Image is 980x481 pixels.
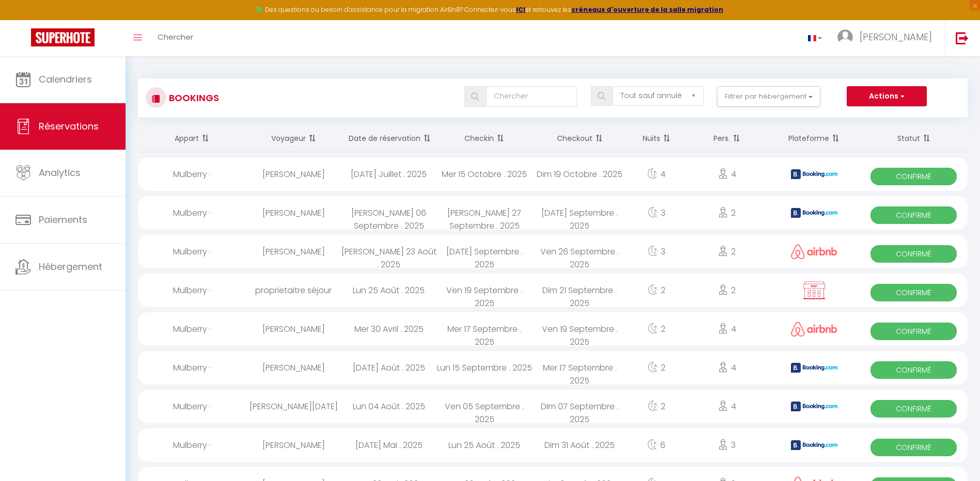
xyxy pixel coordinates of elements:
a: créneaux d'ouverture de la salle migration [571,5,723,14]
a: Chercher [150,20,201,56]
th: Sort by nights [628,125,686,152]
span: Hébergement [39,260,102,273]
th: Sort by checkout [532,125,628,152]
span: [PERSON_NAME] [860,30,932,43]
button: Ouvrir le widget de chat LiveChat [8,4,39,35]
img: ... [837,29,853,45]
span: Réservations [39,120,99,133]
img: Super Booking [31,28,95,46]
a: ... [PERSON_NAME] [830,20,945,56]
th: Sort by booking date [341,125,437,152]
h3: Bookings [166,86,219,109]
th: Sort by guest [246,125,341,152]
span: Paiements [39,213,87,226]
span: Chercher [158,31,193,42]
th: Sort by people [686,125,769,152]
span: Analytics [39,166,81,179]
a: ICI [516,5,525,14]
button: Filtrer par hébergement [717,86,820,107]
th: Sort by checkin [437,125,532,152]
button: Actions [847,86,926,107]
th: Sort by channel [769,125,860,152]
th: Sort by status [860,125,968,152]
input: Chercher [486,86,578,107]
th: Sort by rentals [138,125,246,152]
span: Calendriers [39,73,92,86]
img: logout [956,31,969,44]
